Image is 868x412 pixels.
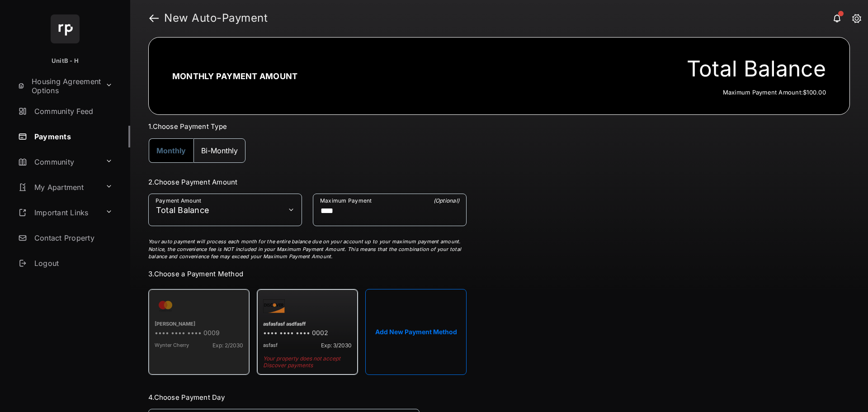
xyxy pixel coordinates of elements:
[693,89,826,96] span: Maximum Payment Amount: $100.00
[14,151,102,173] a: Community
[14,176,102,198] a: My Apartment
[52,57,79,66] p: UnitB - H
[14,202,102,223] a: Important Links
[148,270,467,278] h3: 3. Choose a Payment Method
[365,289,467,375] button: Add New Payment Method
[148,289,250,375] div: [PERSON_NAME]•••• •••• •••• 0009Wynter CherryExp: 2/2030
[148,122,850,131] h3: 1. Choose Payment Type
[14,252,130,274] a: Logout
[155,329,243,338] div: •••• •••• •••• 0009
[155,321,243,329] div: [PERSON_NAME]
[51,14,80,43] img: svg+xml;base64,PHN2ZyB4bWxucz0iaHR0cDovL3d3dy53My5vcmcvMjAwMC9zdmciIHdpZHRoPSI2NCIgaGVpZ2h0PSI2NC...
[14,100,130,122] a: Community Feed
[14,227,130,249] a: Contact Property
[149,138,193,163] button: Monthly
[164,13,268,24] strong: New Auto-Payment
[687,56,826,82] div: Total Balance
[14,126,130,147] a: Payments
[163,71,297,81] h2: Monthly Payment Amount
[148,393,467,402] h3: 4. Choose Payment Day
[148,178,467,186] h3: 2. Choose Payment Amount
[212,342,243,349] span: Exp: 2/2030
[148,238,464,260] p: Your auto payment will process each month for the entire balance due on your account up to your m...
[155,342,189,349] span: Wynter Cherry
[193,138,245,163] button: Bi-Monthly
[14,75,102,97] a: Housing Agreement Options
